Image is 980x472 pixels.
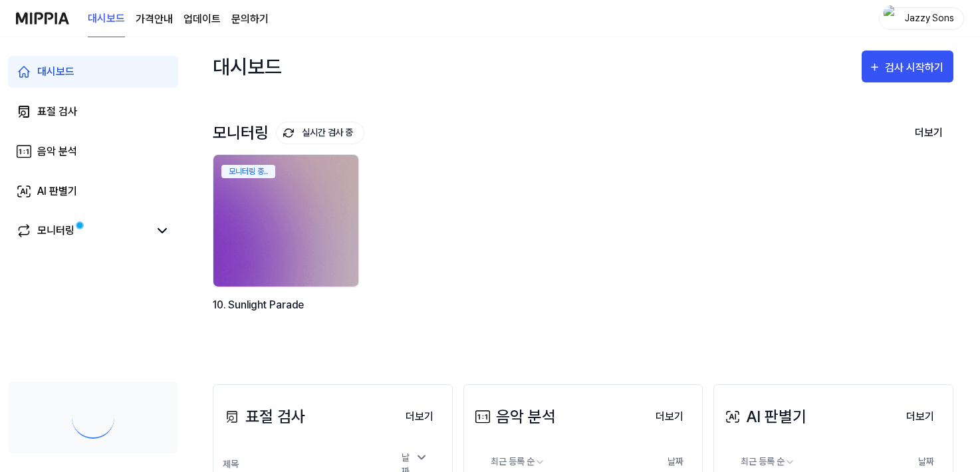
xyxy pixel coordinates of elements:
[213,154,362,344] a: 모니터링 중..backgroundIamge10. Sunlight Parade
[8,176,178,207] a: AI 판별기
[896,404,945,430] button: 더보기
[879,7,964,30] button: profileJazzy Sons
[645,404,694,430] button: 더보기
[283,128,294,138] img: monitoring Icon
[136,11,173,27] button: 가격안내
[213,155,358,287] img: backgroundIamge
[862,51,953,82] button: 검사 시작하기
[213,122,364,144] div: 모니터링
[896,403,945,430] a: 더보기
[8,136,178,168] a: 음악 분석
[8,96,178,128] a: 표절 검사
[276,122,364,144] button: 실시간 검사 중
[184,11,221,27] a: 업데이트
[472,405,556,429] div: 음악 분석
[213,51,282,82] div: 대시보드
[37,223,74,239] div: 모니터링
[885,59,947,76] div: 검사 시작하기
[37,64,74,80] div: 대시보드
[37,144,77,160] div: 음악 분석
[221,405,305,429] div: 표절 검사
[904,119,953,147] button: 더보기
[904,11,955,25] div: Jazzy Sons
[16,223,149,239] a: 모니터링
[884,5,900,32] img: profile
[645,403,694,430] a: 더보기
[231,11,269,27] a: 문의하기
[37,183,77,199] div: AI 판별기
[8,56,178,88] a: 대시보드
[88,1,125,37] a: 대시보드
[722,405,806,429] div: AI 판별기
[37,104,77,120] div: 표절 검사
[213,296,362,330] div: 10. Sunlight Parade
[395,404,444,430] button: 더보기
[395,403,444,430] a: 더보기
[221,165,275,178] div: 모니터링 중..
